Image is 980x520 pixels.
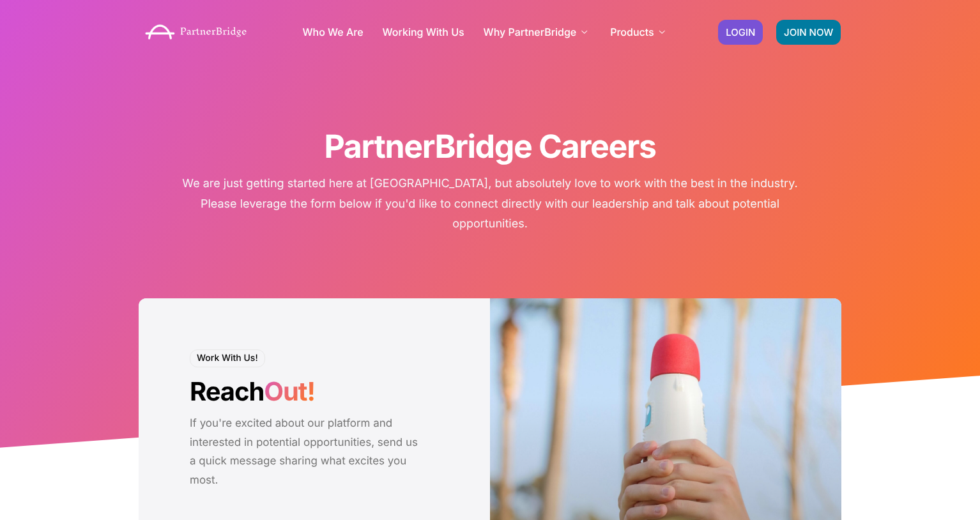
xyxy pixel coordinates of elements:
[139,128,841,166] h1: PartnerBridge Careers
[776,20,841,45] a: JOIN NOW
[726,27,755,37] span: LOGIN
[190,376,439,407] h2: Reach
[190,349,265,367] h6: Work With Us!
[784,27,833,37] span: JOIN NOW
[383,27,464,37] a: Working With Us
[190,415,426,491] p: If you're excited about our platform and interested in potential opportunities, send us a quick m...
[610,27,668,37] a: Products
[264,376,315,407] span: Out!
[302,27,363,37] a: Who We Are
[484,27,592,37] a: Why PartnerBridge
[180,174,800,234] p: We are just getting started here at [GEOGRAPHIC_DATA], but absolutely love to work with the best ...
[718,20,763,45] a: LOGIN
